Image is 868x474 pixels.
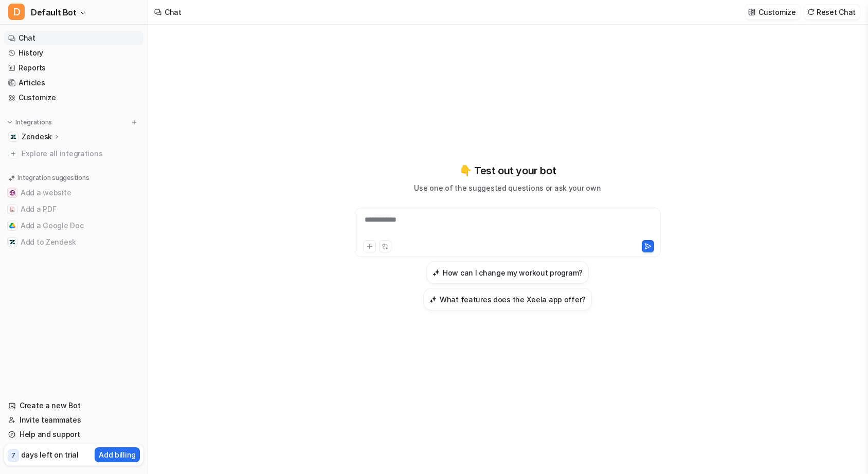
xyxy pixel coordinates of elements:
[95,447,140,462] button: Add billing
[22,132,52,142] p: Zendesk
[99,449,136,460] p: Add billing
[8,4,25,20] span: D
[22,145,139,162] span: Explore all integrations
[9,190,15,196] img: Add a website
[8,149,19,159] img: explore all integrations
[4,427,143,442] a: Help and support
[4,398,143,413] a: Create a new Bot
[414,183,601,193] p: Use one of the suggested questions or ask your own
[4,90,143,105] a: Customize
[4,234,143,250] button: Add to ZendeskAdd to Zendesk
[6,119,13,126] img: expand menu
[804,5,860,20] button: Reset Chat
[10,134,16,140] img: Zendesk
[4,76,143,90] a: Articles
[807,8,815,16] img: reset
[17,173,89,183] p: Integration suggestions
[459,163,556,178] p: 👇 Test out your bot
[758,7,795,17] p: Customize
[9,206,15,212] img: Add a PDF
[4,201,143,217] button: Add a PDFAdd a PDF
[165,7,182,17] div: Chat
[9,223,15,229] img: Add a Google Doc
[4,217,143,234] button: Add a Google DocAdd a Google Doc
[429,296,437,303] img: What features does the Xeela app offer?
[4,117,55,127] button: Integrations
[11,451,15,460] p: 7
[4,413,143,427] a: Invite teammates
[423,288,592,311] button: What features does the Xeela app offer?What features does the Xeela app offer?
[745,5,800,20] button: Customize
[426,261,589,284] button: How can I change my workout program?How can I change my workout program?
[131,119,138,126] img: menu_add.svg
[31,5,77,20] span: Default Bot
[748,8,755,16] img: customize
[440,294,586,305] h3: What features does the Xeela app offer?
[4,61,143,75] a: Reports
[21,449,79,460] p: days left on trial
[4,147,143,161] a: Explore all integrations
[4,46,143,60] a: History
[9,239,15,245] img: Add to Zendesk
[432,269,440,277] img: How can I change my workout program?
[15,118,52,126] p: Integrations
[4,185,143,201] button: Add a websiteAdd a website
[443,267,583,278] h3: How can I change my workout program?
[4,31,143,45] a: Chat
